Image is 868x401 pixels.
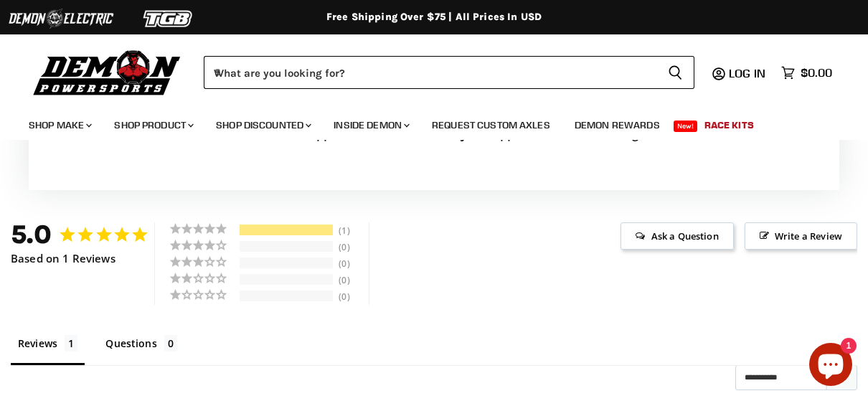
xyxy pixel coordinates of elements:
input: When autocomplete results are available use up and down arrows to review and enter to select [204,56,656,89]
strong: 5.0 [11,219,52,250]
img: TGB Logo 2 [115,5,222,32]
a: $0.00 [774,62,839,83]
a: Log in [722,67,774,80]
a: Request Custom Axles [421,110,561,140]
span: Write a Review [745,222,857,250]
span: New! [674,121,698,132]
div: 100% [240,225,333,235]
li: Reviews [11,334,85,365]
span: Based on 1 Reviews [11,253,115,265]
span: $0.00 [801,66,832,80]
img: Demon Powersports [29,47,186,98]
a: Shop Make [18,110,100,140]
select: Sort reviews [735,365,857,390]
div: 5 ★ [169,222,237,235]
a: Shop Discounted [205,110,320,140]
div: 5-Star Ratings [240,225,333,235]
a: Inside Demon [323,110,418,140]
button: Search [656,56,694,89]
ul: Main menu [18,105,829,140]
a: Demon Rewards [564,110,671,140]
a: Race Kits [694,110,765,140]
span: Ask a Question [621,222,733,250]
li: Questions [98,334,184,365]
inbox-online-store-chat: Shopify online store chat [805,343,857,390]
div: 1 [335,225,365,237]
a: Shop Product [103,110,202,140]
img: Demon Electric Logo 2 [7,5,115,32]
span: Log in [729,66,765,80]
form: Product [204,56,694,89]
